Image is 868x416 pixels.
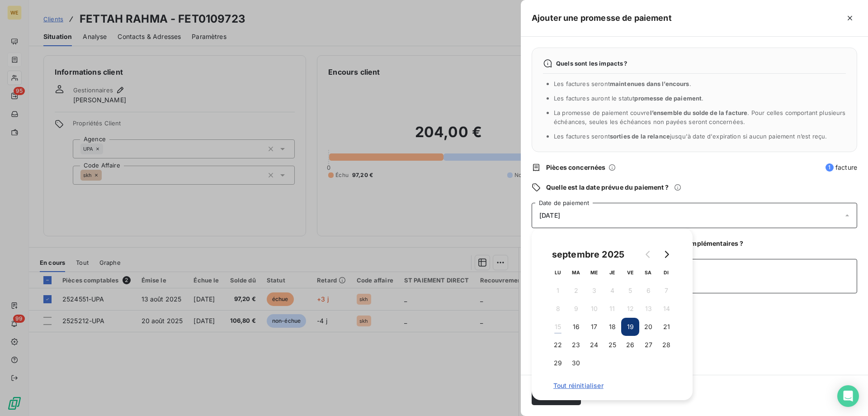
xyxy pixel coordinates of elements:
span: maintenues dans l’encours [610,80,689,87]
button: 23 [567,336,585,354]
button: 11 [603,300,621,318]
button: 22 [549,336,567,354]
button: 15 [549,318,567,336]
span: promesse de paiement [634,95,702,102]
button: 17 [585,318,603,336]
button: 21 [657,318,675,336]
button: 18 [603,318,621,336]
button: 14 [657,300,675,318]
button: Go to next month [657,245,675,263]
button: Go to previous month [639,245,657,263]
span: La promesse de paiement couvre . Pour celles comportant plusieurs échéances, seules les échéances... [554,109,846,125]
span: Quelle est la date prévue du paiement ? [546,183,669,192]
button: 28 [657,336,675,354]
span: Pièces concernées [546,163,606,172]
div: Open Intercom Messenger [837,385,859,407]
span: Quels sont les impacts ? [556,60,627,67]
button: 19 [621,318,639,336]
textarea: [DATE] [532,259,857,293]
button: 16 [567,318,585,336]
th: mercredi [585,263,603,282]
span: Tout réinitialiser [553,382,671,389]
span: l’ensemble du solde de la facture [650,109,748,116]
span: facture [826,163,857,172]
button: 26 [621,336,639,354]
th: samedi [639,263,657,282]
button: 4 [603,282,621,300]
button: 24 [585,336,603,354]
button: 30 [567,354,585,372]
button: 10 [585,300,603,318]
button: 2 [567,282,585,300]
button: 1 [549,282,567,300]
button: 5 [621,282,639,300]
button: 27 [639,336,657,354]
button: 6 [639,282,657,300]
span: Les factures seront jusqu'à date d'expiration si aucun paiement n’est reçu. [554,133,827,140]
button: 7 [657,282,675,300]
button: 12 [621,300,639,318]
h5: Ajouter une promesse de paiement [532,12,672,24]
th: mardi [567,263,585,282]
span: Les factures auront le statut . [554,95,704,102]
th: dimanche [657,263,675,282]
th: vendredi [621,263,639,282]
th: jeudi [603,263,621,282]
span: Les factures seront . [554,80,691,87]
span: [DATE] [539,212,560,219]
button: 20 [639,318,657,336]
button: 25 [603,336,621,354]
div: septembre 2025 [549,247,627,262]
button: 3 [585,282,603,300]
button: 8 [549,300,567,318]
th: lundi [549,263,567,282]
button: 9 [567,300,585,318]
button: 29 [549,354,567,372]
span: 1 [826,163,834,172]
span: sorties de la relance [610,133,670,140]
button: 13 [639,300,657,318]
